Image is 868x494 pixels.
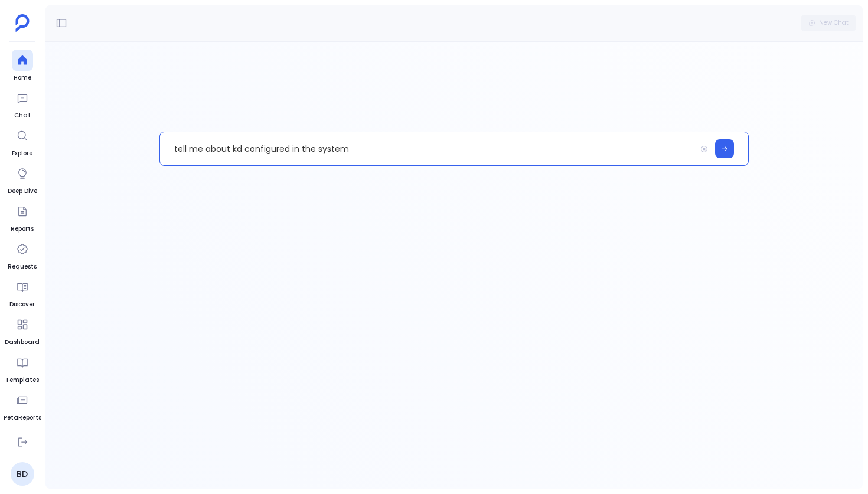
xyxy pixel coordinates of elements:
a: Templates [5,352,39,385]
a: Home [12,50,33,83]
span: PetaReports [4,413,41,423]
a: Chat [12,87,33,120]
span: Home [12,73,33,83]
span: Discover [9,300,35,309]
span: Requests [8,262,37,271]
p: tell me about kd configured in the system [160,133,696,164]
a: Dashboard [5,314,40,347]
a: Explore [12,125,33,158]
a: Deep Dive [8,163,37,196]
a: Reports [11,201,34,234]
span: Explore [12,149,33,158]
a: BD [11,462,34,486]
a: PetaReports [4,390,41,423]
span: Reports [11,224,34,234]
a: Discover [9,276,35,309]
span: Deep Dive [8,187,37,196]
span: Templates [5,375,39,385]
span: Dashboard [5,338,40,347]
span: Chat [12,111,33,120]
img: petavue logo [15,14,30,32]
a: Requests [8,238,37,271]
